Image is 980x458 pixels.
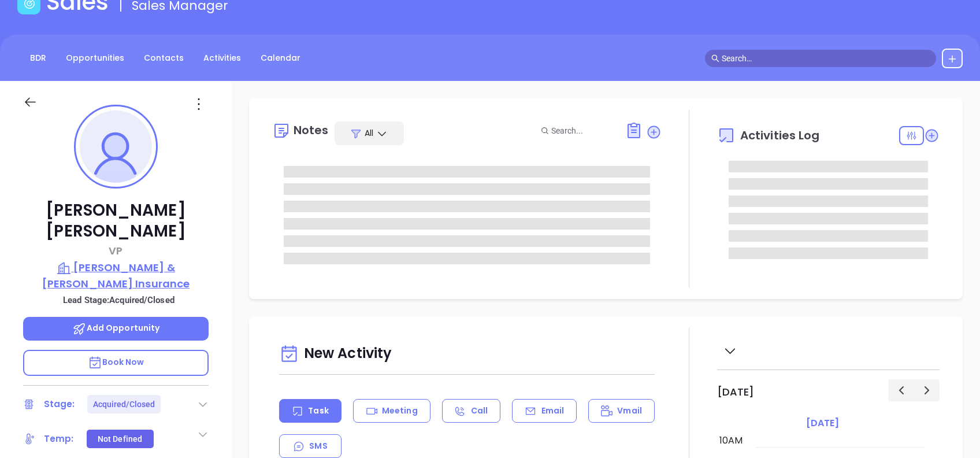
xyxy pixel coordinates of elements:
p: Meeting [382,405,418,417]
p: Vmail [617,405,642,417]
a: Calendar [254,49,307,68]
p: Lead Stage: Acquired/Closed [29,293,209,308]
div: New Activity [279,339,655,369]
div: Stage: [44,396,75,413]
div: Acquired/Closed [93,395,155,413]
p: SMS [309,440,327,452]
span: Activities Log [740,130,819,141]
span: All [365,127,373,139]
div: Notes [294,124,329,136]
a: Opportunities [59,49,131,68]
a: Contacts [137,49,191,68]
div: Not Defined [98,430,142,448]
p: VP [23,243,209,258]
button: Previous day [888,379,914,401]
span: Add Opportunity [72,322,160,334]
p: Task [308,405,328,417]
div: 10am [717,434,745,448]
p: Email [541,405,565,417]
div: Temp: [44,430,74,448]
a: [PERSON_NAME] & [PERSON_NAME] Insurance [23,260,209,291]
p: [PERSON_NAME] [PERSON_NAME] [23,200,209,242]
a: Activities [196,49,248,68]
a: [DATE] [804,415,841,431]
span: search [711,54,719,62]
img: profile-user [80,110,152,183]
input: Search... [551,124,612,137]
h2: [DATE] [717,386,754,398]
button: Next day [914,379,940,401]
a: BDR [23,49,53,68]
span: Book Now [88,356,144,368]
p: Call [471,405,488,417]
input: Search… [722,52,930,65]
